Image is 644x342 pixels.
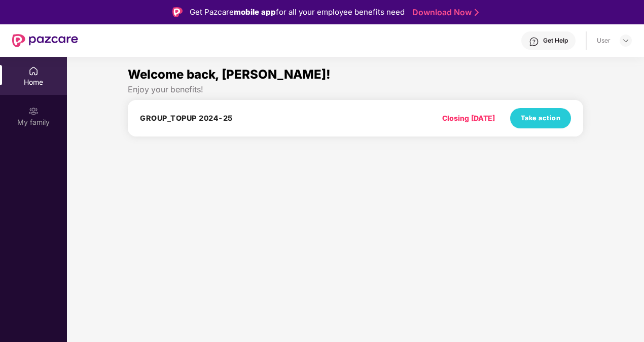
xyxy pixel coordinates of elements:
h4: GROUP_TOPUP 2024-25 [140,113,233,123]
img: New Pazcare Logo [12,34,78,47]
div: Enjoy your benefits! [128,84,583,95]
img: Stroke [475,7,479,18]
div: Get Pazcare for all your employee benefits need [190,6,405,18]
img: svg+xml;base64,PHN2ZyBpZD0iRHJvcGRvd24tMzJ4MzIiIHhtbG5zPSJodHRwOi8vd3d3LnczLm9yZy8yMDAwL3N2ZyIgd2... [622,37,630,45]
a: Download Now [412,7,476,18]
div: Get Help [543,37,568,45]
strong: mobile app [234,7,276,17]
div: Closing [DATE] [442,113,495,124]
img: svg+xml;base64,PHN2ZyB3aWR0aD0iMjAiIGhlaWdodD0iMjAiIHZpZXdCb3g9IjAgMCAyMCAyMCIgZmlsbD0ibm9uZSIgeG... [28,106,39,116]
img: Logo [172,7,183,17]
button: Take action [510,108,571,128]
span: Take action [521,113,561,123]
img: svg+xml;base64,PHN2ZyBpZD0iSGVscC0zMngzMiIgeG1sbnM9Imh0dHA6Ly93d3cudzMub3JnLzIwMDAvc3ZnIiB3aWR0aD... [529,37,539,47]
img: svg+xml;base64,PHN2ZyBpZD0iSG9tZSIgeG1sbnM9Imh0dHA6Ly93d3cudzMub3JnLzIwMDAvc3ZnIiB3aWR0aD0iMjAiIG... [28,66,39,76]
div: User [597,37,611,45]
span: Welcome back, [PERSON_NAME]! [128,67,331,82]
